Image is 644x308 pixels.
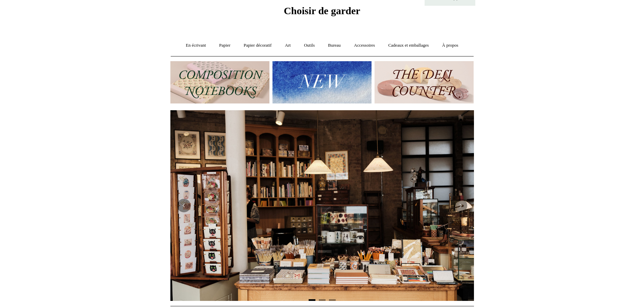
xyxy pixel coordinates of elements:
[180,37,212,54] a: En écrivant
[319,299,326,301] button: Page 2
[170,110,474,301] img: 20250131 À L'INTÉRIEUR DE LA BOUTIQUE.jpg__PID:b9484a69-a10a-4bde-9e8d-1408d3d5e6ad
[213,37,236,54] a: Papier
[436,37,464,54] a: À propos
[354,43,375,48] font: Accessoires
[238,37,278,54] a: Papier décoratif
[219,43,230,48] font: Papier
[309,299,315,301] button: Page 1
[328,43,341,48] font: Bureau
[244,43,272,48] font: Papier décoratif
[272,61,372,103] img: Nouveau.jpg__PID:f73bdf93-380a-4a35-bcfe-7823039498e1
[388,43,429,48] font: Cadeaux et emballages
[375,61,474,103] img: Le comptoir de charcuterie
[177,199,191,212] button: Précédent
[304,43,315,48] font: Outils
[186,43,206,48] font: En écrivant
[298,37,321,54] a: Outils
[322,37,347,54] a: Bureau
[170,61,269,103] img: 202302 Registres de composition.jpg__PID:69722ee6-fa44-49dd-a067-31375e5d54ec
[279,37,297,54] a: Art
[329,299,336,301] button: Page 3
[285,43,291,48] font: Art
[284,10,360,15] a: Choisir de garder
[454,199,467,212] button: Suivant
[284,5,360,16] font: Choisir de garder
[442,43,458,48] font: À propos
[382,37,435,54] a: Cadeaux et emballages
[348,37,381,54] a: Accessoires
